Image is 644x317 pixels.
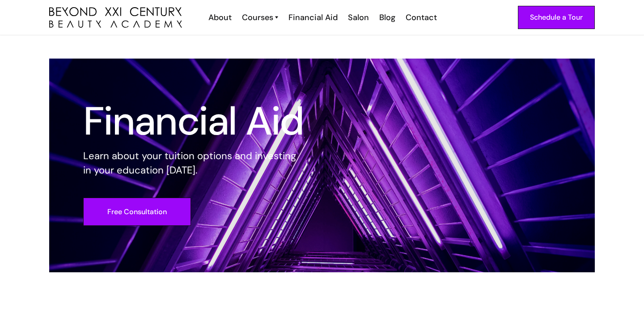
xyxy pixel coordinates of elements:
[83,105,304,137] h1: Financial Aid
[49,7,182,28] a: home
[49,7,182,28] img: beyond 21st century beauty academy logo
[288,12,338,23] div: Financial Aid
[400,12,441,23] a: Contact
[203,12,236,23] a: About
[342,12,373,23] a: Salon
[348,12,369,23] div: Salon
[518,6,595,29] a: Schedule a Tour
[373,12,400,23] a: Blog
[530,12,583,23] div: Schedule a Tour
[242,12,278,23] a: Courses
[283,12,342,23] a: Financial Aid
[83,149,304,178] p: Learn about your tuition options and investing in your education [DATE].
[208,12,232,23] div: About
[83,198,191,226] a: Free Consultation
[379,12,395,23] div: Blog
[406,12,437,23] div: Contact
[242,12,273,23] div: Courses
